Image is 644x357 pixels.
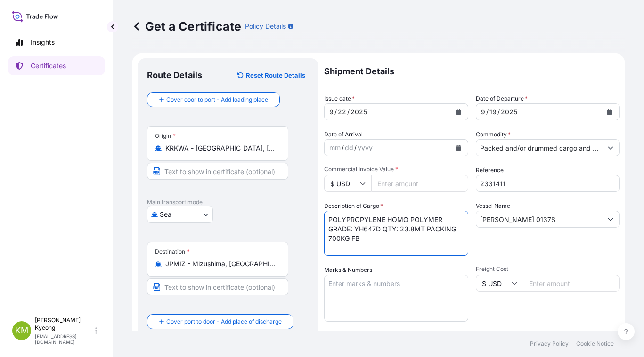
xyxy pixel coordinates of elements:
button: Cover port to door - Add place of discharge [147,314,293,329]
p: Policy Details [245,22,286,31]
input: Enter booking reference [476,175,620,192]
input: Enter amount [523,275,620,292]
a: Certificates [8,56,105,75]
input: Text to appear on certificate [147,163,288,180]
div: day, [337,106,347,118]
p: Route Details [147,70,202,81]
span: Cover door to port - Add loading place [166,95,268,104]
label: Commodity [476,130,511,139]
input: Text to appear on certificate [147,278,288,295]
div: month, [480,106,486,118]
button: Select transport [147,206,213,223]
div: / [354,142,357,153]
input: Type to search vessel name or IMO [476,211,603,228]
input: Type to search commodity [476,139,603,156]
span: Date of Arrival [324,130,363,139]
span: Cover port to door - Add place of discharge [166,317,282,326]
div: year, [350,106,368,118]
div: year, [500,106,518,118]
button: Show suggestions [602,211,619,228]
div: / [347,106,350,118]
p: Shipment Details [324,58,620,85]
div: / [486,106,489,118]
div: / [334,106,337,118]
label: Vessel Name [476,201,510,211]
p: [EMAIL_ADDRESS][DOMAIN_NAME] [35,333,93,345]
button: Calendar [451,140,466,155]
a: Privacy Policy [530,340,569,348]
p: Reset Route Details [246,71,305,80]
div: Destination [155,248,190,255]
div: month, [328,106,334,118]
input: Origin [165,143,277,153]
div: day, [489,106,497,118]
input: Destination [165,259,277,269]
label: Description of Cargo [324,201,383,211]
button: Show suggestions [602,139,619,156]
button: Cover door to port - Add loading place [147,92,280,107]
label: Reference [476,166,504,175]
p: Get a Certificate [132,19,241,34]
button: Reset Route Details [233,68,309,83]
span: Freight Cost [476,265,620,273]
div: / [342,142,344,153]
input: Enter amount [371,175,468,192]
div: day, [344,142,354,153]
span: Commercial Invoice Value [324,166,468,173]
span: KM [15,326,28,335]
a: Insights [8,33,105,52]
div: year, [357,142,374,153]
div: / [497,106,500,118]
div: Origin [155,132,176,140]
label: Marks & Numbers [324,265,372,275]
span: Sea [160,210,171,219]
p: [PERSON_NAME] Kyeong [35,317,93,332]
span: Issue date [324,94,355,103]
p: Certificates [31,61,66,71]
p: Insights [31,38,55,47]
a: Cookie Notice [576,340,614,348]
p: Main transport mode [147,198,309,206]
span: Date of Departure [476,94,528,103]
button: Calendar [602,104,617,119]
div: month, [328,142,342,153]
button: Calendar [451,104,466,119]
